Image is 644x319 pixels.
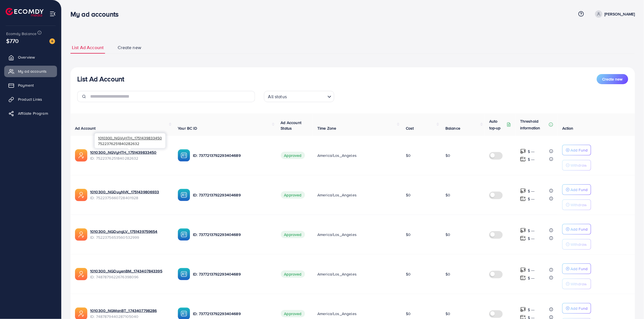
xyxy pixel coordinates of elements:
span: Cost [406,125,414,131]
button: Withdraw [562,239,591,250]
a: Affiliate Program [4,108,57,119]
p: ID: 7377213792293404689 [193,271,272,277]
span: Your BC ID [178,125,197,131]
p: $ --- [528,156,535,163]
button: Add Fund [562,145,591,155]
p: Threshold information [520,118,548,131]
p: Add Fund [570,226,588,233]
img: top-up amount [520,188,526,194]
a: 1010300_NGDungLV_1751439759654 [90,229,169,234]
img: menu [49,11,56,17]
span: Ad Account Status [281,120,302,131]
span: Payment [18,82,34,88]
button: Add Fund [562,224,591,235]
p: $ --- [528,148,535,155]
div: Search for option [264,91,334,102]
span: Ad Account [75,125,96,131]
img: top-up amount [520,196,526,202]
button: Withdraw [562,160,591,171]
p: Auto top-up [489,118,506,131]
p: [PERSON_NAME] [605,11,635,17]
p: Withdraw [570,201,587,208]
span: Overview [18,54,35,60]
p: Add Fund [570,186,588,193]
img: top-up amount [520,307,526,313]
p: ID: 7377213792293404689 [193,152,272,159]
span: America/Los_Angeles [317,192,357,198]
span: America/Los_Angeles [317,271,357,277]
img: ic-ba-acc.ded83a64.svg [178,189,190,201]
button: Withdraw [562,199,591,210]
span: $0 [406,232,411,237]
img: ic-ads-acc.e4c84228.svg [75,228,87,241]
span: Product Links [18,97,42,102]
p: Withdraw [570,281,587,287]
h3: My ad accounts [70,10,123,18]
span: $0 [445,153,450,158]
p: $ --- [528,188,535,194]
a: logo [6,8,44,17]
img: ic-ads-acc.e4c84228.svg [75,149,87,162]
span: America/Los_Angeles [317,311,357,316]
span: Create new [602,76,623,82]
a: 1010300_NGDuyenBM_1743407843395 [90,268,169,274]
span: My ad accounts [18,68,47,74]
span: America/Los_Angeles [317,153,357,158]
span: $0 [406,153,411,158]
a: 1010300_NGVyHTH_1751439833450 [90,150,169,155]
a: [PERSON_NAME] [593,10,635,18]
a: Overview [4,52,57,63]
span: $0 [445,311,450,316]
button: Add Fund [562,184,591,195]
img: top-up amount [520,275,526,281]
p: Withdraw [570,162,587,169]
a: 1010300_NGManBT_1743407798286 [90,308,169,313]
span: $0 [445,271,450,277]
div: <span class='underline'>1010300_NGDuyNVK_1751439806933</span></br>7522375660728401928 [90,189,169,201]
button: Create new [597,74,628,84]
span: Action [562,125,574,131]
span: Affiliate Program [18,111,48,116]
span: Approved [281,270,305,278]
p: ID: 7377213792293404689 [193,231,272,238]
img: ic-ads-acc.e4c84228.svg [75,189,87,201]
p: ID: 7377213792293404689 [193,310,272,317]
p: $ --- [528,235,535,242]
p: Withdraw [570,241,587,248]
span: $0 [406,271,411,277]
a: Product Links [4,94,57,105]
img: ic-ba-acc.ded83a64.svg [178,268,190,280]
img: top-up amount [520,156,526,162]
p: Add Fund [570,305,588,312]
div: <span class='underline'>1010300_NGDungLV_1751439759654</span></br>7522375653560532999 [90,229,169,240]
input: Search for option [288,91,325,101]
span: $0 [406,311,411,316]
div: <span class='underline'>1010300_NGDuyenBM_1743407843395</span></br>7487879622676398096 [90,268,169,280]
img: top-up amount [520,267,526,273]
span: Time Zone [317,125,336,131]
img: ic-ba-acc.ded83a64.svg [178,149,190,162]
span: $0 [406,192,411,198]
span: Approved [281,231,305,238]
span: Approved [281,191,305,199]
span: Ecomdy Balance [6,31,37,36]
img: ic-ads-acc.e4c84228.svg [75,268,87,280]
p: Add Fund [570,265,588,272]
span: All status [267,93,288,101]
img: top-up amount [520,235,526,241]
span: ID: 7487879622676398096 [90,274,169,280]
button: Withdraw [562,279,591,289]
a: 1010300_NGDuyNVK_1751439806933 [90,189,169,195]
span: List Ad Account [72,44,104,51]
span: ID: 7522375660728401928 [90,195,169,201]
span: Approved [281,310,305,317]
img: ic-ba-acc.ded83a64.svg [178,228,190,241]
p: $ --- [528,227,535,234]
span: 1010300_NGVyHTH_1751439833450 [98,135,162,141]
span: Approved [281,152,305,159]
button: Add Fund [562,263,591,274]
iframe: Chat [620,294,640,315]
p: $ --- [528,275,535,281]
span: $0 [445,232,450,237]
span: America/Los_Angeles [317,232,357,237]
